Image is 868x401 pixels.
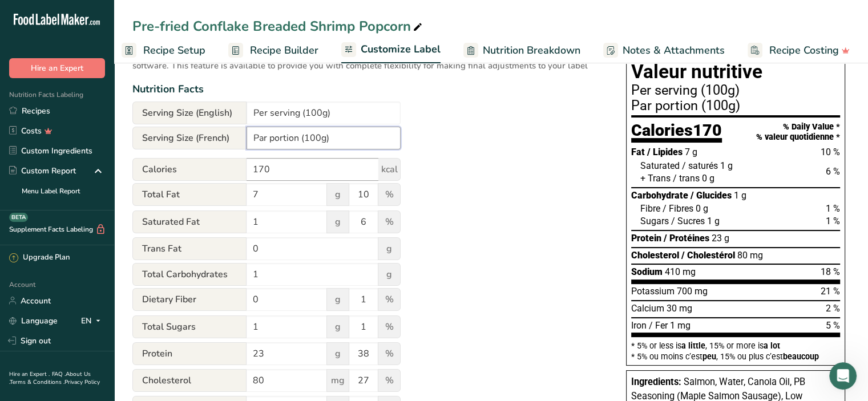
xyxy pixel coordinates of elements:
[326,315,349,338] span: g
[681,250,735,261] span: / Cholestérol
[132,16,425,37] div: Pre-fried Conflake Breaded Shrimp Popcorn
[673,173,700,184] span: / trans
[829,362,857,390] iframe: Intercom live chat
[640,173,671,184] span: + Trans
[631,43,840,82] h1: Nutrition Facts Valeur nutritive
[631,286,675,297] span: Potassium
[647,147,683,157] span: / Lipides
[631,190,688,201] span: Carbohydrate
[132,315,247,338] span: Total Sugars
[132,288,247,311] span: Dietary Fiber
[826,166,840,177] span: 6 %
[640,216,669,226] span: Sugars
[734,190,746,201] span: 1 g
[132,237,247,260] span: Trans Fat
[670,320,691,331] span: 1 mg
[132,263,247,286] span: Total Carbohydrates
[9,252,70,264] div: Upgrade Plan
[664,233,709,244] span: / Protéines
[671,216,705,226] span: / Sucres
[631,266,663,277] span: Sodium
[707,216,720,226] span: 1 g
[483,43,580,58] span: Nutrition Breakdown
[52,370,66,378] a: FAQ .
[691,190,732,201] span: / Glucides
[228,38,318,63] a: Recipe Builder
[631,250,679,261] span: Cholesterol
[10,378,64,386] a: Terms & Conditions .
[378,158,401,181] span: kcal
[132,158,247,181] span: Calories
[378,342,401,365] span: %
[250,43,318,58] span: Recipe Builder
[720,160,733,171] span: 1 g
[378,315,401,338] span: %
[826,203,840,214] span: 1 %
[702,173,714,184] span: 0 g
[463,38,580,63] a: Nutrition Breakdown
[821,147,840,157] span: 10 %
[81,314,105,327] div: EN
[631,337,840,361] section: * 5% or less is , 15% or more is
[663,203,693,214] span: / Fibres
[677,286,708,297] span: 700 mg
[631,303,664,314] span: Calcium
[378,369,401,392] span: %
[378,183,401,206] span: %
[681,341,705,350] span: a little
[326,342,349,365] span: g
[132,210,247,233] span: Saturated Fat
[9,58,105,78] button: Hire an Expert
[693,120,722,140] span: 170
[640,203,660,214] span: Fibre
[132,342,247,365] span: Protein
[685,147,697,157] span: 7 g
[9,370,50,378] a: Hire an Expert .
[665,266,696,277] span: 410 mg
[64,378,100,386] a: Privacy Policy
[631,122,722,143] div: Calories
[603,38,725,63] a: Notes & Attachments
[696,203,708,214] span: 0 g
[631,84,840,98] div: Per serving (100g)
[748,38,850,63] a: Recipe Costing
[821,286,840,297] span: 21 %
[631,353,840,361] div: * 5% ou moins c’est , 15% ou plus c’est
[326,288,349,311] span: g
[132,369,247,392] span: Cholesterol
[640,160,680,171] span: Saturated
[378,237,401,260] span: g
[783,352,819,361] span: beaucoup
[143,43,205,58] span: Recipe Setup
[132,183,247,206] span: Total Fat
[631,99,840,113] div: Par portion (100g)
[682,160,718,171] span: / saturés
[631,376,681,387] span: Ingredients:
[122,38,205,63] a: Recipe Setup
[378,288,401,311] span: %
[623,43,725,58] span: Notes & Attachments
[631,147,645,157] span: Fat
[361,42,441,57] span: Customize Label
[712,233,729,244] span: 23 g
[378,263,401,286] span: g
[378,210,401,233] span: %
[826,320,840,331] span: 5 %
[764,341,780,350] span: a lot
[9,165,76,177] div: Custom Report
[737,250,763,261] span: 80 mg
[9,370,91,386] a: About Us .
[826,216,840,226] span: 1 %
[821,266,840,277] span: 18 %
[132,82,603,97] div: Nutrition Facts
[132,102,247,124] span: Serving Size (English)
[9,311,58,331] a: Language
[326,183,349,206] span: g
[341,37,441,64] a: Customize Label
[326,369,349,392] span: mg
[132,127,247,149] span: Serving Size (French)
[769,43,839,58] span: Recipe Costing
[667,303,692,314] span: 30 mg
[631,233,661,244] span: Protein
[826,303,840,314] span: 2 %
